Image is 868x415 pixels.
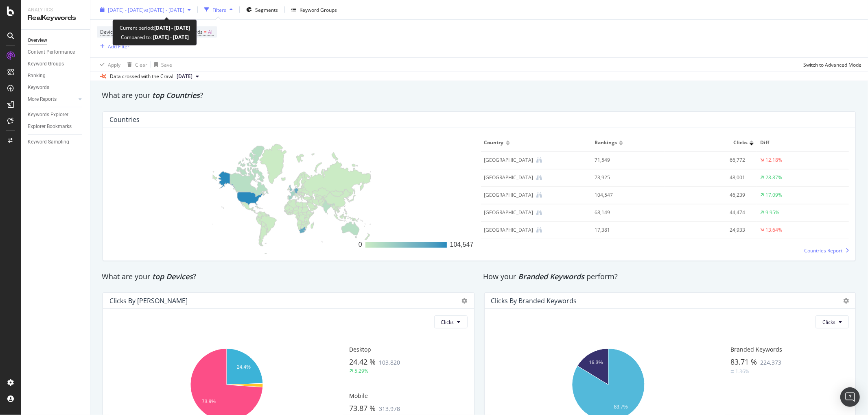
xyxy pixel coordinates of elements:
div: What are your ? [102,272,475,282]
span: top Countries [152,90,200,100]
div: Switch to Advanced Mode [803,61,861,68]
div: How your perform? [483,272,857,282]
div: Explorer Bookmarks [28,122,72,131]
div: 73,925 [595,174,655,182]
span: Countries Report [804,247,842,254]
div: Keywords [28,83,49,92]
div: 104,547 [595,192,655,199]
button: Clicks [816,315,849,328]
div: 24,933 [668,227,745,234]
a: Keywords Explorer [28,111,84,119]
div: 1.36% [736,368,750,375]
span: 24.42 % [349,357,376,367]
span: [DATE] - [DATE] [108,6,144,13]
div: 17,381 [595,227,655,234]
span: 103,820 [379,359,400,366]
div: Compared to: [121,33,189,42]
a: Overview [28,36,84,45]
span: Clicks [441,319,454,326]
div: Keyword Sampling [28,138,69,146]
a: More Reports [28,95,76,104]
span: top Devices [152,272,193,281]
button: Add Filter [97,41,129,51]
div: Content Performance [28,48,75,56]
span: Branded Keywords [518,272,585,281]
span: Country [484,139,504,147]
img: Equal [731,370,734,373]
span: All [208,26,214,38]
div: 5.29% [354,367,368,374]
span: Mobile [349,392,368,400]
button: [DATE] - [DATE]vs[DATE] - [DATE] [97,3,194,16]
div: Clear [135,61,147,68]
a: Explorer Bookmarks [28,122,84,131]
span: Device [100,28,116,35]
span: Clicks [822,319,835,326]
a: Ranking [28,72,84,80]
span: 83.71 % [731,357,757,367]
div: Current period: [120,23,190,33]
div: Apply [108,61,120,68]
div: Countries [109,115,140,124]
text: 24.4% [237,364,251,370]
div: Clicks By Branded Keywords [491,297,577,305]
span: Rankings [595,139,617,147]
div: Ranking [28,72,46,80]
button: Keyword Groups [288,3,340,16]
div: 28.87% [765,174,782,182]
text: 73.9% [202,399,216,404]
div: United States of America [484,192,533,199]
span: 73.87 % [349,403,376,413]
div: Open Intercom Messenger [840,387,860,407]
button: Switch to Advanced Mode [800,58,861,71]
div: 71,549 [595,157,655,164]
div: Add Filter [108,43,129,50]
div: Clicks by [PERSON_NAME] [109,297,188,305]
b: [DATE] - [DATE] [154,24,190,31]
span: Segments [255,6,278,13]
div: 13.64% [765,227,782,234]
div: 9.95% [765,209,779,217]
button: Clicks [434,315,468,328]
span: Clicks [733,139,748,147]
span: vs [DATE] - [DATE] [144,6,184,13]
div: 17.09% [765,192,782,199]
span: Diff [760,139,844,147]
a: Countries Report [804,247,849,254]
div: 66,772 [668,157,745,164]
div: Keywords Explorer [28,111,68,119]
button: Segments [243,3,281,16]
span: 224,373 [761,359,782,366]
a: Content Performance [28,48,84,56]
div: Overview [28,36,47,45]
a: Keyword Groups [28,60,84,68]
div: Netherlands [484,209,533,217]
a: Keywords [28,83,84,92]
div: Filters [212,6,226,13]
div: Keyword Groups [300,6,337,13]
text: 16.3% [589,360,603,365]
div: 44,474 [668,209,745,217]
div: Save [161,61,172,68]
div: RealKeywords [28,13,83,23]
div: 46,239 [668,192,745,199]
div: Germany [484,174,533,182]
button: Clear [124,58,147,71]
div: 68,149 [595,209,655,217]
div: Keyword Groups [28,60,64,68]
button: Apply [97,58,120,71]
div: 104,547 [450,240,474,250]
a: Keyword Sampling [28,138,84,146]
div: Data crossed with the Crawl [110,73,173,80]
button: Filters [201,3,236,16]
span: = [204,28,207,35]
button: [DATE] [173,72,202,81]
button: Save [151,58,172,71]
b: [DATE] - [DATE] [152,34,189,41]
span: 313,978 [379,405,400,413]
span: 2025 Sep. 15th [177,73,192,80]
div: What are your ? [102,90,857,101]
text: 83.7% [614,404,627,410]
div: 48,001 [668,174,745,182]
span: Desktop [349,345,371,353]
